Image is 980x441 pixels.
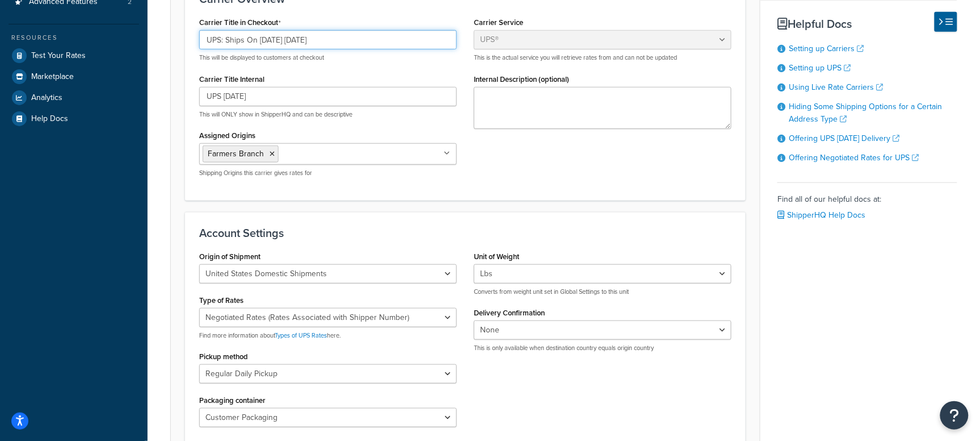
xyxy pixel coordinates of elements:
[474,344,731,352] p: This is only available when destination country equals origin country
[199,252,260,261] label: Origin of Shipment
[777,209,865,221] a: ShipperHQ Help Docs
[199,296,243,305] label: Type of Rates
[789,132,899,144] a: Offering UPS [DATE] Delivery
[199,18,281,27] label: Carrier Title in Checkout
[199,131,255,140] label: Assigned Origins
[789,101,942,125] a: Hiding Some Shipping Options for a Certain Address Type
[199,227,731,239] h3: Account Settings
[474,18,523,27] label: Carrier Service
[474,53,731,62] p: This is the actual service you will retrieve rates from and can not be updated
[789,81,883,93] a: Using Live Rate Carriers
[208,148,264,160] span: Farmers Branch
[199,331,457,340] p: Find more information about here.
[275,331,327,340] a: Types of UPS Rates
[31,114,68,124] span: Help Docs
[474,288,731,296] p: Converts from weight unit set in Global Settings to this unit
[199,53,457,62] p: This will be displayed to customers at checkout
[199,396,266,405] label: Packaging container
[474,309,545,317] label: Delivery Confirmation
[777,182,957,223] div: Find all of our helpful docs at:
[474,75,569,84] label: Internal Description (optional)
[9,88,139,108] a: Analytics
[199,352,248,361] label: Pickup method
[31,72,74,82] span: Marketplace
[199,169,457,177] p: Shipping Origins this carrier gives rates for
[9,66,139,87] a: Marketplace
[940,401,969,430] button: Open Resource Center
[9,45,139,66] a: Test Your Rates
[935,12,957,32] button: Hide Help Docs
[199,110,457,119] p: This will ONLY show in ShipperHQ and can be descriptive
[31,51,86,61] span: Test Your Rates
[777,18,957,30] h3: Helpful Docs
[789,152,919,164] a: Offering Negotiated Rates for UPS
[9,33,139,43] div: Resources
[789,62,851,74] a: Setting up UPS
[31,93,62,103] span: Analytics
[789,43,864,55] a: Setting up Carriers
[199,75,264,84] label: Carrier Title Internal
[474,252,519,261] label: Unit of Weight
[9,109,139,129] a: Help Docs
